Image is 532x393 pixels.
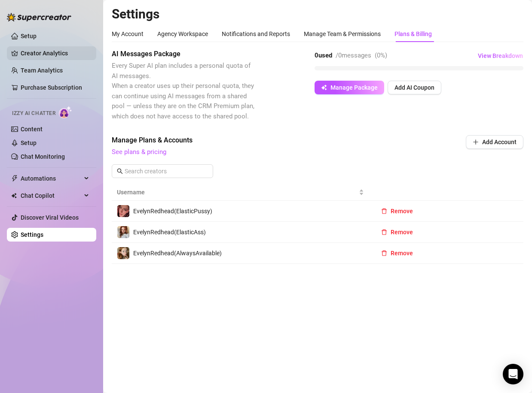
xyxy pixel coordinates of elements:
span: delete [381,208,387,214]
span: Manage Package [330,84,378,91]
a: Discover Viral Videos [21,214,79,221]
span: AI Messages Package [112,49,256,59]
div: Manage Team & Permissions [304,29,381,39]
a: Creator Analytics [21,46,89,60]
img: AI Chatter [59,106,72,118]
span: Manage Plans & Accounts [112,135,407,145]
span: Add AI Coupon [394,84,434,91]
div: My Account [112,29,144,39]
span: Automations [21,172,82,185]
span: thunderbolt [11,175,18,182]
span: Every Super AI plan includes a personal quota of AI messages. When a creator uses up their person... [112,62,254,120]
span: search [117,168,123,174]
img: EvelynRedhead(AlwaysAvailable) [117,247,129,259]
button: Manage Package [315,81,384,94]
a: See plans & pricing [112,148,166,156]
img: EvelynRedhead(ElasticAss) [117,226,129,238]
span: plus [473,139,479,145]
img: logo-BBDzfeDw.svg [7,13,71,21]
span: ( 0 %) [375,51,387,59]
span: Username [117,187,357,197]
span: Remove [391,229,413,236]
div: Notifications and Reports [222,29,290,39]
div: Plans & Billing [394,29,432,39]
span: EvelynRedhead(AlwaysAvailable) [133,250,222,257]
span: / 0 messages [336,51,371,59]
a: Team Analytics [21,67,63,74]
button: Remove [374,246,420,260]
div: Open Intercom Messenger [503,364,523,384]
a: Purchase Subscription [21,84,82,91]
span: Remove [391,250,413,257]
span: Izzy AI Chatter [12,109,55,118]
a: Settings [21,231,43,238]
button: Remove [374,225,420,239]
span: EvelynRedhead(ElasticAss) [133,229,206,236]
button: Remove [374,204,420,218]
span: Add Account [482,139,517,145]
strong: 0 used [315,51,332,59]
button: Add AI Coupon [388,81,441,94]
img: Chat Copilot [11,193,17,199]
img: EvelynRedhead(ElasticPussy) [117,205,129,217]
h2: Settings [112,6,523,22]
input: Search creators [125,166,201,176]
button: Add Account [466,135,523,149]
span: Chat Copilot [21,189,82,203]
button: View Breakdown [477,49,523,63]
span: delete [381,229,387,235]
a: Setup [21,33,37,39]
span: Remove [391,208,413,215]
th: Username [112,184,369,201]
a: Setup [21,139,37,146]
div: Agency Workspace [157,29,208,39]
span: delete [381,250,387,256]
a: Chat Monitoring [21,153,65,160]
span: View Breakdown [478,52,523,59]
a: Content [21,126,43,133]
span: EvelynRedhead(ElasticPussy) [133,208,212,215]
